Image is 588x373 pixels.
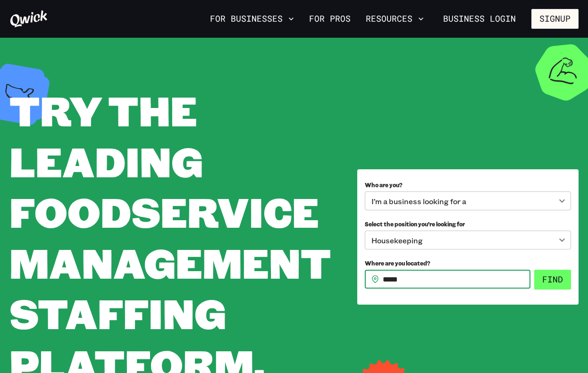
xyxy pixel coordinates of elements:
div: Housekeeping [365,231,571,249]
span: Select the position you’re looking for [365,220,465,228]
span: Who are you? [365,181,403,189]
button: Resources [362,11,428,27]
div: I’m a business looking for a [365,191,571,210]
a: For Pros [305,11,354,27]
a: Business Login [435,9,524,29]
button: Find [534,270,571,290]
span: Where are you located? [365,259,430,267]
button: Signup [531,9,579,29]
button: For Businesses [206,11,298,27]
